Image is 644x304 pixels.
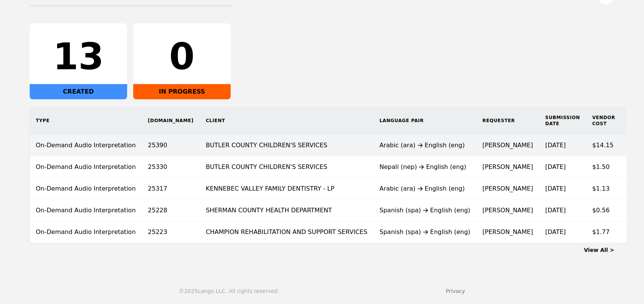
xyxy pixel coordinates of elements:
td: On-Demand Audio Interpretation [30,135,142,156]
td: $1.77 [586,221,622,243]
div: 13 [36,38,121,75]
a: Privacy [446,288,465,294]
div: IN PROGRESS [133,84,231,99]
th: Client [200,107,373,135]
time: [DATE] [545,142,566,149]
div: Arabic (ara) English (eng) [379,141,470,150]
td: [PERSON_NAME] [477,156,539,178]
td: [PERSON_NAME] [477,178,539,200]
td: 25390 [142,135,200,156]
td: $1.50 [586,156,622,178]
td: 25317 [142,178,200,200]
td: BUTLER COUNTY CHILDREN'S SERVICES [200,156,373,178]
td: On-Demand Audio Interpretation [30,156,142,178]
td: On-Demand Audio Interpretation [30,178,142,200]
td: 25330 [142,156,200,178]
time: [DATE] [545,228,566,236]
td: BUTLER COUNTY CHILDREN'S SERVICES [200,135,373,156]
td: $1.13 [586,178,622,200]
td: [PERSON_NAME] [477,135,539,156]
time: [DATE] [545,207,566,214]
div: Arabic (ara) English (eng) [379,184,470,193]
div: Nepali (nep) English (eng) [379,162,470,172]
td: $14.15 [586,135,622,156]
td: [PERSON_NAME] [477,200,539,221]
th: Type [30,107,142,135]
td: CHAMPION REHABILITATION AND SUPPORT SERVICES [200,221,373,243]
th: Submission Date [539,107,586,135]
td: On-Demand Audio Interpretation [30,200,142,221]
div: CREATED [30,84,127,99]
td: $0.56 [586,200,622,221]
div: Spanish (spa) English (eng) [379,228,470,237]
div: © 2025 Lango LLC. All rights reserved. [179,287,279,295]
time: [DATE] [545,185,566,192]
td: On-Demand Audio Interpretation [30,221,142,243]
td: KENNEBEC VALLEY FAMILY DENTISTRY - LP [200,178,373,200]
td: [PERSON_NAME] [477,221,539,243]
td: 25223 [142,221,200,243]
time: [DATE] [545,163,566,170]
th: [DOMAIN_NAME] [142,107,200,135]
a: View All > [584,247,614,253]
th: Vendor Cost [586,107,622,135]
th: Requester [477,107,539,135]
td: 25228 [142,200,200,221]
td: SHERMAN COUNTY HEALTH DEPARTMENT [200,200,373,221]
th: Language Pair [373,107,477,135]
div: 0 [139,38,225,75]
div: Spanish (spa) English (eng) [379,206,470,215]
